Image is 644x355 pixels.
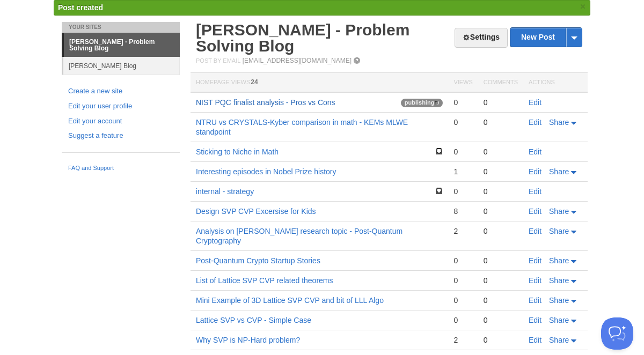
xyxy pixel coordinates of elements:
[401,99,443,107] span: publishing
[243,57,352,64] a: [EMAIL_ADDRESS][DOMAIN_NAME]
[529,256,541,265] a: Edit
[453,295,472,305] div: 0
[549,207,569,216] span: Share
[549,336,569,344] span: Share
[435,101,439,105] img: loading-tiny-gray.gif
[453,206,472,216] div: 8
[484,147,518,157] div: 0
[251,78,258,86] span: 24
[196,296,384,305] a: Mini Example of 3D Lattice SVP CVP and bit of LLL Algo
[68,116,173,127] a: Edit your account
[68,164,173,173] a: FAQ and Support
[196,118,408,136] a: NTRU vs CRYSTALS-Kyber comparison in math - KEMs MLWE standpoint
[601,317,633,350] iframe: Help Scout Beacon - Open
[484,167,518,176] div: 0
[196,147,279,156] a: Sticking to Niche in Math
[453,256,472,265] div: 0
[68,86,173,97] a: Create a new site
[453,147,472,157] div: 0
[196,336,300,344] a: Why SVP is NP-Hard problem?
[549,227,569,235] span: Share
[529,207,541,216] a: Edit
[196,167,336,176] a: Interesting episodes in Nobel Prize history
[453,117,472,127] div: 0
[68,101,173,112] a: Edit your user profile
[549,276,569,285] span: Share
[196,21,409,55] a: [PERSON_NAME] - Problem Solving Blog
[549,256,569,265] span: Share
[549,118,569,127] span: Share
[484,117,518,127] div: 0
[448,73,478,93] th: Views
[484,187,518,196] div: 0
[484,256,518,265] div: 0
[549,296,569,305] span: Share
[196,227,402,245] a: Analysis on [PERSON_NAME] research topic - Post-Quantum Cryptography
[478,73,523,93] th: Comments
[196,98,335,107] a: NIST PQC finalist analysis - Pros vs Cons
[191,73,448,93] th: Homepage Views
[453,167,472,176] div: 1
[484,276,518,285] div: 0
[549,167,569,176] span: Share
[68,130,173,142] a: Suggest a feature
[529,187,541,196] a: Edit
[529,167,541,176] a: Edit
[484,335,518,345] div: 0
[453,315,472,325] div: 0
[62,22,180,33] li: Your Sites
[196,57,240,64] span: Post by Email
[484,295,518,305] div: 0
[453,187,472,196] div: 0
[529,336,541,344] a: Edit
[529,147,541,156] a: Edit
[453,226,472,236] div: 2
[484,315,518,325] div: 0
[64,33,180,57] a: [PERSON_NAME] - Problem Solving Blog
[529,296,541,305] a: Edit
[453,98,472,107] div: 0
[484,206,518,216] div: 0
[484,226,518,236] div: 0
[196,316,311,324] a: Lattice SVP vs CVP - Simple Case
[529,276,541,285] a: Edit
[58,3,103,12] span: Post created
[484,98,518,107] div: 0
[529,227,541,235] a: Edit
[196,187,254,196] a: internal - strategy
[196,256,320,265] a: Post-Quantum Crypto Startup Stories
[196,276,333,285] a: List of Lattice SVP CVP related theorems
[455,28,508,48] a: Settings
[453,276,472,285] div: 0
[549,316,569,324] span: Share
[63,57,180,75] a: [PERSON_NAME] Blog
[523,73,588,93] th: Actions
[529,316,541,324] a: Edit
[453,335,472,345] div: 2
[529,98,541,107] a: Edit
[510,28,582,47] a: New Post
[196,207,316,216] a: Design SVP CVP Excersise for Kids
[529,118,541,127] a: Edit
